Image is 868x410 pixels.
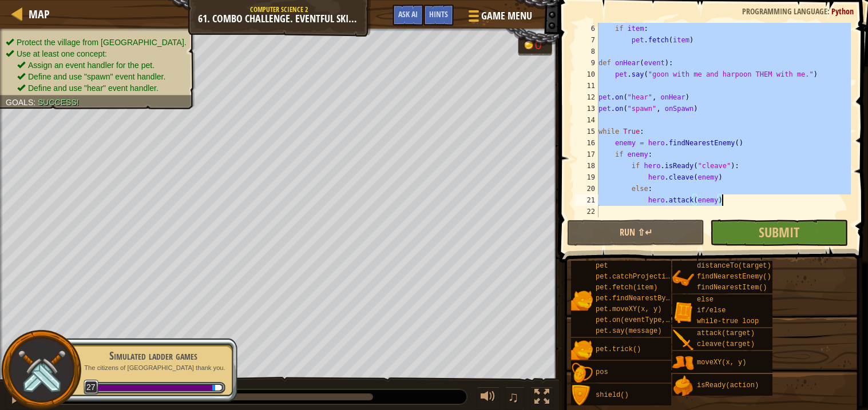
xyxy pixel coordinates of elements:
[575,23,599,34] div: 6
[575,34,599,46] div: 7
[571,385,593,407] img: portrait.png
[17,38,187,47] span: Protect the village from [GEOGRAPHIC_DATA].
[697,359,746,367] span: moveXY(x, y)
[575,69,599,80] div: 10
[38,98,79,107] span: Success!
[17,71,187,82] li: Define and use "spawn" event handler.
[672,352,694,374] img: portrait.png
[575,46,599,57] div: 8
[575,206,599,217] div: 22
[571,339,593,361] img: portrait.png
[575,160,599,172] div: 18
[596,316,703,324] span: pet.on(eventType, handler)
[710,220,847,246] button: Submit
[28,83,158,93] span: Define and use "hear" event handler.
[15,344,68,396] img: swords.png
[23,6,50,22] a: Map
[697,306,726,315] span: if/else
[571,289,593,311] img: portrait.png
[33,98,38,107] span: :
[28,72,165,81] span: Define and use "spawn" event handler.
[81,348,225,364] div: Simulated ladder games
[6,98,33,107] span: Goals
[17,49,107,58] span: Use at least one concept:
[575,57,599,69] div: 9
[81,364,225,372] p: The citizens of [GEOGRAPHIC_DATA] thank you.
[505,387,525,410] button: ♫
[84,380,99,395] span: 27
[429,9,448,19] span: Hints
[459,5,539,31] button: Game Menu
[575,172,599,183] div: 19
[697,284,767,292] span: findNearestItem()
[567,220,704,246] button: Run ⇧↵
[827,6,831,17] span: :
[697,296,714,304] span: else
[596,273,703,281] span: pet.catchProjectile(arrow)
[697,340,755,348] span: cleave(target)
[575,80,599,91] div: 11
[530,387,553,410] button: Toggle fullscreen
[17,59,187,71] li: Assign an event handler for the pet.
[596,368,608,376] span: pos
[672,268,694,289] img: portrait.png
[697,262,771,270] span: distanceTo(target)
[575,137,599,149] div: 16
[672,301,694,323] img: portrait.png
[575,114,599,126] div: 14
[672,329,694,351] img: portrait.png
[29,6,50,22] span: Map
[398,9,418,19] span: Ask AI
[742,6,827,17] span: Programming language
[508,388,519,405] span: ♫
[575,126,599,137] div: 15
[481,9,532,23] span: Game Menu
[575,183,599,194] div: 20
[6,48,187,59] li: Use at least one concept:
[535,39,546,51] div: 0
[575,103,599,114] div: 13
[518,35,552,55] div: Team 'humans' has 0 gold.
[596,262,608,270] span: pet
[596,305,661,313] span: pet.moveXY(x, y)
[575,194,599,206] div: 21
[596,391,629,399] span: shield()
[831,6,854,17] span: Python
[697,329,755,337] span: attack(target)
[697,273,771,281] span: findNearestEnemy()
[759,223,799,241] span: Submit
[575,91,599,103] div: 12
[477,387,500,410] button: Adjust volume
[596,284,657,292] span: pet.fetch(item)
[596,345,641,353] span: pet.trick()
[17,82,187,94] li: Define and use "hear" event handler.
[697,381,759,389] span: isReady(action)
[596,327,661,335] span: pet.say(message)
[28,61,154,70] span: Assign an event handler for the pet.
[6,37,187,48] li: Protect the village from ogres.
[393,5,423,26] button: Ask AI
[571,362,593,384] img: portrait.png
[596,294,707,302] span: pet.findNearestByType(type)
[575,149,599,160] div: 17
[697,317,759,325] span: while-true loop
[672,375,694,397] img: portrait.png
